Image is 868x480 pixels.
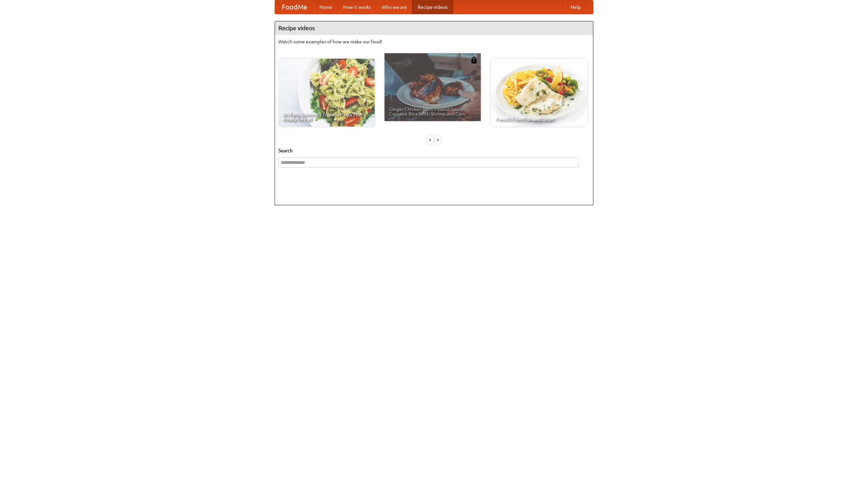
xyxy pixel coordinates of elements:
[314,0,338,14] a: Home
[496,117,583,122] span: French Fries Fish and Chips
[275,21,593,35] h4: Recipe videos
[471,57,477,63] img: 483408.png
[278,147,590,154] h5: Search
[278,59,375,127] a: An Easy, Summery Tomato Pasta That's Ready for Fall
[283,112,370,122] span: An Easy, Summery Tomato Pasta That's Ready for Fall
[376,0,412,14] a: Who we are
[412,0,453,14] a: Recipe videos
[338,0,376,14] a: How it works
[491,59,587,127] a: French Fries Fish and Chips
[565,0,586,14] a: Help
[275,0,314,14] a: FoodMe
[278,38,590,45] p: Watch some examples of how we make our food!
[435,135,441,144] div: »
[427,135,433,144] div: «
